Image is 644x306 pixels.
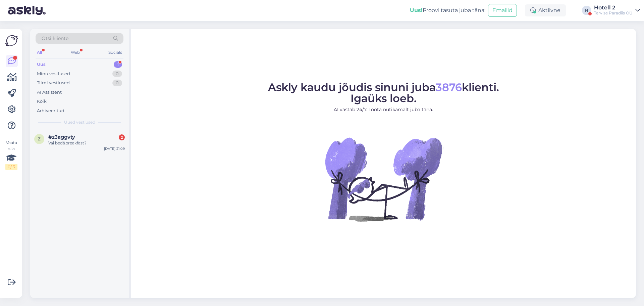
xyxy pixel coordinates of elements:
[410,7,423,13] b: Uus!
[37,89,62,96] div: AI Assistent
[48,140,125,146] div: Vai bed&breakfast?
[488,4,517,17] button: Emailid
[37,80,70,86] div: Tiimi vestlused
[594,5,640,16] a: Hotell 2Tervise Paradiis OÜ
[37,107,64,114] div: Arhiveeritud
[436,81,462,94] span: 3876
[36,48,43,57] div: All
[525,4,566,16] div: Aktiivne
[48,134,75,140] span: #z3aggvty
[38,136,41,141] span: z
[5,140,17,170] div: Vaata siia
[582,6,591,15] div: H
[112,71,122,77] div: 0
[37,61,46,68] div: Uus
[268,106,499,113] p: AI vastab 24/7. Tööta nutikamalt juba täna.
[594,5,633,10] div: Hotell 2
[268,81,499,105] span: Askly kaudu jõudis sinuni juba klienti. Igaüks loeb.
[594,10,633,16] div: Tervise Paradiis OÜ
[37,71,70,77] div: Minu vestlused
[112,80,122,86] div: 0
[5,34,18,47] img: Askly Logo
[114,61,122,68] div: 1
[119,134,125,140] div: 2
[37,98,47,105] div: Kõik
[42,35,68,42] span: Otsi kliente
[64,119,95,125] span: Uued vestlused
[323,119,444,239] img: No Chat active
[104,146,125,151] div: [DATE] 21:09
[107,48,123,57] div: Socials
[69,48,81,57] div: Web
[5,164,17,170] div: 0 / 3
[410,6,485,14] div: Proovi tasuta juba täna:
